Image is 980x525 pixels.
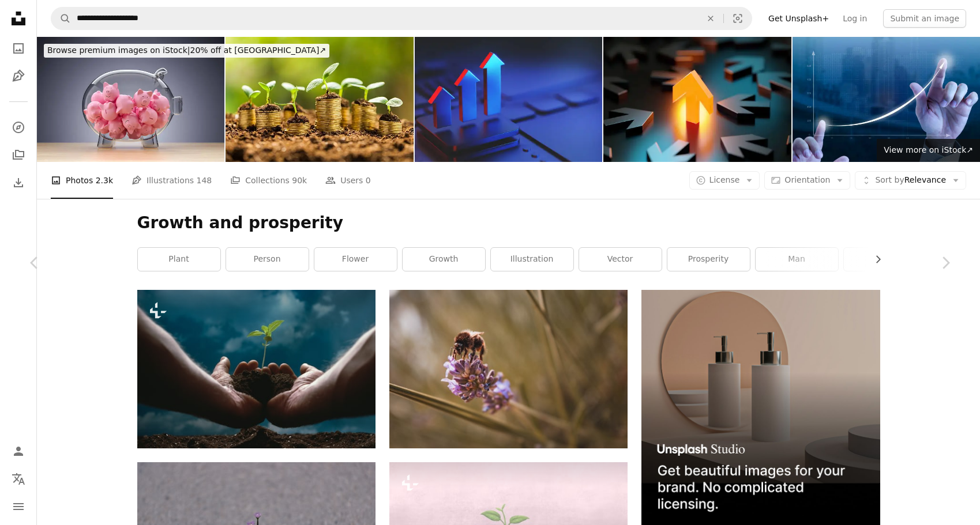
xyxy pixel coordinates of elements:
button: Search Unsplash [51,7,71,29]
span: License [709,175,740,184]
button: Submit an image [883,9,966,28]
a: Log in / Sign up [7,440,30,463]
span: Orientation [784,175,830,184]
a: Collections 90k [230,162,307,199]
a: Get Unsplash+ [761,9,836,28]
a: wealth [844,248,926,271]
img: Growth [226,37,413,162]
span: Sort by [875,175,904,184]
a: Browse premium images on iStock|20% off at [GEOGRAPHIC_DATA]↗ [37,37,336,65]
a: Download History [7,171,30,194]
img: Drawing business growth and rapid success [793,37,980,162]
button: scroll list to the right [868,248,880,271]
a: prosperity [667,248,750,271]
a: flower [314,248,397,271]
form: Find visuals sitewide [51,7,752,30]
span: 148 [197,174,212,187]
span: 0 [366,174,371,187]
button: Menu [7,495,30,518]
a: Collections [7,143,30,167]
span: Relevance [875,175,946,186]
a: Log in [836,9,874,28]
a: two hands holding a small plant in dirt [137,364,376,374]
span: 90k [292,174,307,187]
span: 20% off at [GEOGRAPHIC_DATA] ↗ [47,46,326,55]
a: person [226,248,309,271]
button: Orientation [764,171,850,190]
button: Clear [698,7,723,29]
img: Big Savings [37,37,224,162]
a: growth [403,248,485,271]
img: Business Growth Concept with Abstract Blue Financial Arrows with Red Highlight [415,37,602,162]
a: Users 0 [325,162,371,199]
a: Photos [7,37,30,60]
a: Illustrations 148 [132,162,212,199]
img: two hands holding a small plant in dirt [137,290,376,448]
button: Language [7,467,30,490]
span: View more on iStock ↗ [884,145,973,154]
a: vector [579,248,662,271]
span: Browse premium images on iStock | [47,46,190,55]
button: Sort byRelevance [855,171,966,190]
a: Explore [7,116,30,139]
a: plant [138,248,220,271]
a: Illustrations [7,65,30,88]
a: yellow bee sucking juice on the flower [389,364,628,374]
button: License [689,171,760,190]
button: Visual search [724,7,752,29]
a: Next [911,207,980,318]
img: yellow bee sucking juice on the flower [389,290,628,448]
a: illustration [491,248,573,271]
a: View more on iStock↗ [877,139,980,162]
a: man [756,248,838,271]
img: Stock Market And Finance Concept - Yellow Up Arrow Symbol Glowing Amid Black Arrow Symbols On Bla... [603,37,791,162]
h1: Growth and prosperity [137,213,880,233]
